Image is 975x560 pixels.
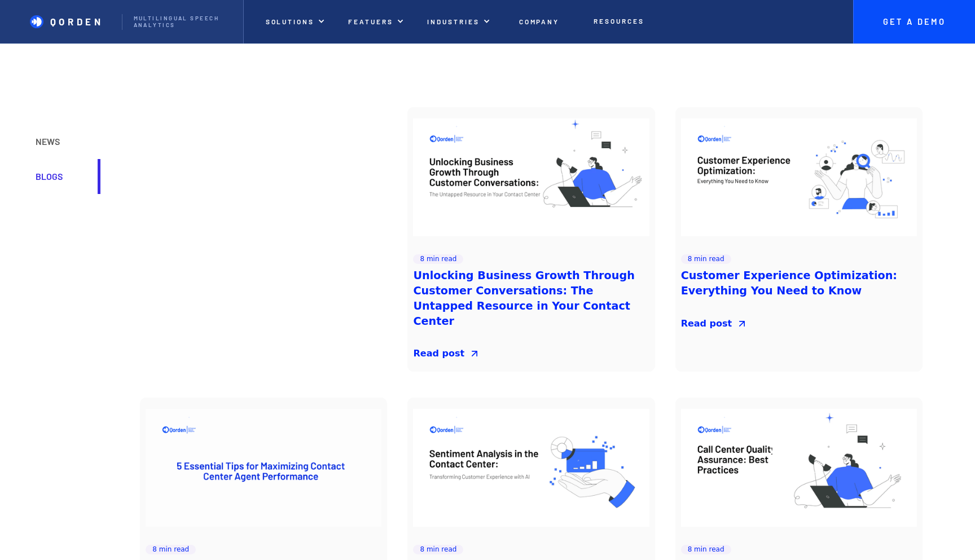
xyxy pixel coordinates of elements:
[348,17,393,25] p: Featuers
[134,15,232,29] p: Multilingual Speech analytics
[50,16,104,27] p: QORDEN
[681,317,748,330] a: Read post
[427,17,479,25] p: industries
[413,347,464,360] div: Read post
[413,347,480,360] a: Read post
[594,17,644,25] p: Resources
[681,268,917,299] a: Customer Experience Optimization: Everything You Need to Know
[413,268,649,329] a: Unlocking Business Growth Through Customer Conversations: The Untapped Resource in Your Contact C...
[36,170,86,183] div: Blogs
[420,545,456,554] div: 8 min read
[681,317,732,330] div: Read post
[266,17,314,25] p: Solutions
[152,545,189,554] div: 8 min read
[688,254,724,264] div: 8 min read
[36,135,86,148] div: NEWS
[688,545,724,554] div: 8 min read
[420,254,456,264] div: 8 min read
[872,17,957,27] p: Get A Demo
[519,17,560,25] p: Company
